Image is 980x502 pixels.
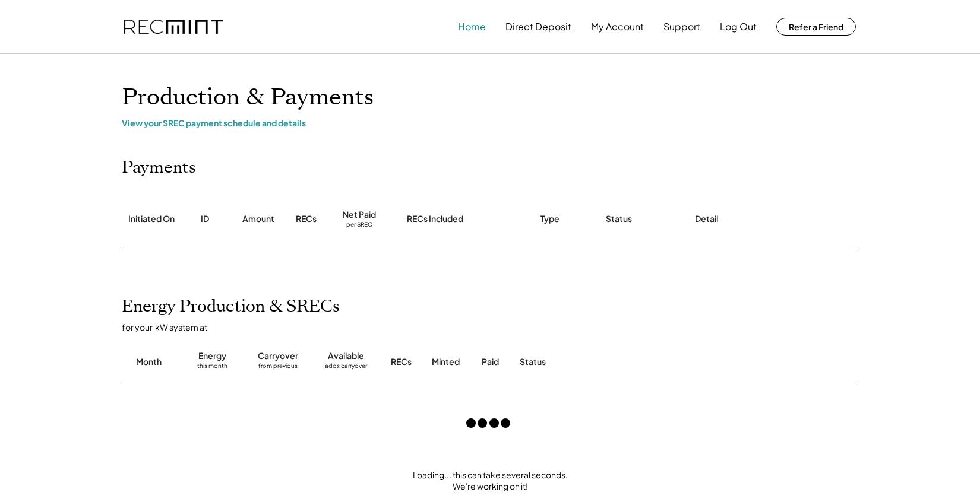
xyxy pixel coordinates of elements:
[110,469,870,493] div: Loading... this can take several seconds. We're working on it!
[432,356,460,368] div: Minted
[328,350,364,362] div: Available
[242,213,274,225] div: Amount
[606,213,632,225] div: Status
[343,209,376,221] div: Net Paid
[258,350,298,362] div: Carryover
[197,362,227,374] div: this month
[198,350,226,362] div: Energy
[128,213,175,225] div: Initiated On
[124,20,223,34] img: recmint-logotype%403x.png
[122,84,858,112] h1: Production & Payments
[776,18,856,36] button: Refer a Friend
[482,356,499,368] div: Paid
[122,297,340,317] h2: Energy Production & SRECs
[720,15,757,39] button: Log Out
[391,356,412,368] div: RECs
[122,322,870,332] div: for your kW system at
[505,15,571,39] button: Direct Deposit
[407,213,463,225] div: RECs Included
[520,356,722,368] div: Status
[540,213,559,225] div: Type
[695,213,718,225] div: Detail
[136,356,162,368] div: Month
[591,15,644,39] button: My Account
[458,15,486,39] button: Home
[663,15,700,39] button: Support
[325,362,367,374] div: adds carryover
[258,362,298,374] div: from previous
[296,213,317,225] div: RECs
[201,213,209,225] div: ID
[122,117,858,128] div: View your SREC payment schedule and details
[346,221,372,230] div: per SREC
[122,158,196,178] h2: Payments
